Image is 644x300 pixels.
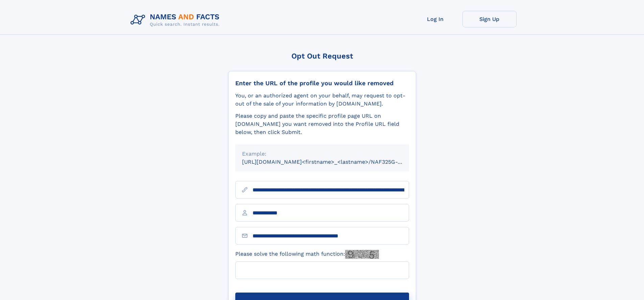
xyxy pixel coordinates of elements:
[228,52,416,60] div: Opt Out Request
[235,79,409,87] div: Enter the URL of the profile you would like removed
[235,112,409,136] div: Please copy and paste the specific profile page URL on [DOMAIN_NAME] you want removed into the Pr...
[128,11,225,29] img: Logo Names and Facts
[408,11,462,27] a: Log In
[235,250,379,259] label: Please solve the following math function:
[235,92,409,108] div: You, or an authorized agent on your behalf, may request to opt-out of the sale of your informatio...
[242,150,402,158] div: Example:
[242,159,422,165] small: [URL][DOMAIN_NAME]<firstname>_<lastname>/NAF325G-xxxxxxxx
[462,11,517,27] a: Sign Up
